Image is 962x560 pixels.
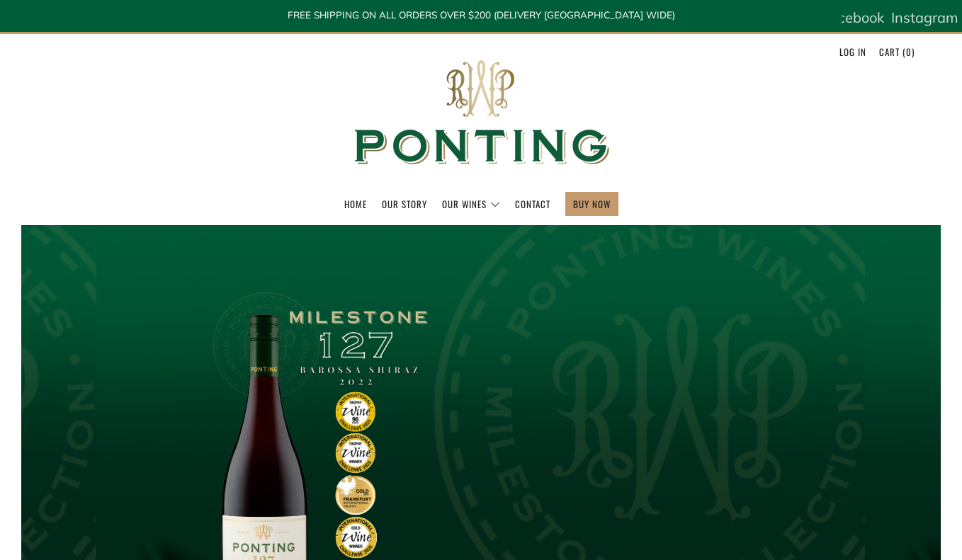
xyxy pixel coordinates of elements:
[891,4,958,32] a: Instagram
[822,8,884,26] span: Facebook
[839,40,866,63] a: Log in
[573,193,611,215] a: BUY NOW
[822,4,884,32] a: Facebook
[339,34,623,192] img: Ponting Wines
[891,8,958,26] span: Instagram
[515,193,550,215] a: Contact
[344,193,367,215] a: Home
[879,40,915,63] a: Cart (0)
[442,193,500,215] a: Our Wines
[382,193,427,215] a: Our Story
[906,45,912,59] span: 0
